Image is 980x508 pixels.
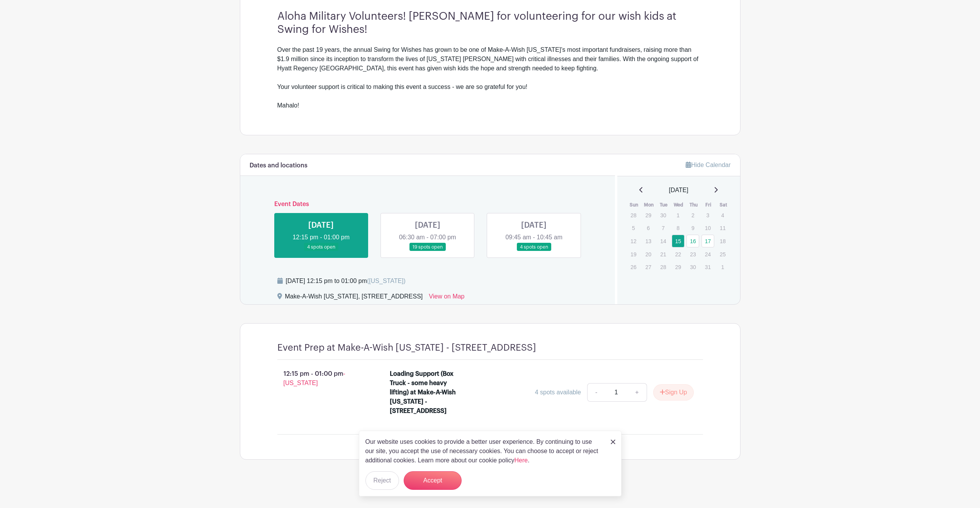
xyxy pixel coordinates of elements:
div: Loading Support (Box Truck - some heavy lifting) at Make-A-Wish [US_STATE] - [STREET_ADDRESS] [390,369,457,416]
div: Make-A-Wish [US_STATE], [STREET_ADDRESS] [285,292,423,304]
p: 1 [672,209,684,221]
p: 1 [716,261,729,273]
p: 21 [657,248,669,260]
div: 4 spots available [535,388,581,397]
div: [DATE] 12:15 pm to 01:00 pm [286,276,406,286]
p: 12:15 pm - 01:00 pm [265,366,378,391]
span: ([US_STATE]) [367,278,406,284]
th: Thu [686,201,701,209]
h6: Dates and locations [250,162,307,169]
p: 28 [657,261,669,273]
a: 15 [672,235,684,247]
p: 12 [627,235,640,247]
span: [DATE] [669,186,688,195]
th: Tue [656,201,671,209]
th: Sat [716,201,731,209]
th: Mon [642,201,657,209]
p: 8 [672,222,684,234]
p: 26 [627,261,640,273]
p: 27 [642,261,655,273]
p: 18 [716,235,729,247]
p: 5 [627,222,640,234]
h3: Aloha Military Volunteers! [PERSON_NAME] for volunteering for our wish kids at Swing for Wishes! [277,10,703,36]
p: 22 [672,248,684,260]
p: 6 [642,222,655,234]
img: close_button-5f87c8562297e5c2d7936805f587ecaba9071eb48480494691a3f1689db116b3.svg [611,440,615,444]
p: 30 [657,209,669,221]
a: Hide Calendar [686,162,730,168]
p: 14 [657,235,669,247]
button: Accept [404,471,462,490]
p: 9 [686,222,699,234]
a: - [587,383,605,402]
p: 31 [701,261,714,273]
h6: Event Dates [268,201,588,208]
div: Over the past 19 years, the annual Swing for Wishes has grown to be one of Make-A-Wish [US_STATE]... [277,45,703,110]
p: 2 [686,209,699,221]
th: Sun [627,201,642,209]
a: 16 [686,235,699,247]
p: 4 [716,209,729,221]
a: Here [515,457,528,464]
button: Reject [365,471,399,490]
th: Wed [671,201,686,209]
a: View on Map [429,292,464,304]
a: + [627,383,647,402]
p: 19 [627,248,640,260]
p: 25 [716,248,729,260]
p: 10 [701,222,714,234]
p: 24 [701,248,714,260]
button: Sign Up [653,384,694,401]
p: 20 [642,248,655,260]
th: Fri [701,201,716,209]
p: 3 [701,209,714,221]
p: 23 [686,248,699,260]
p: 7 [657,222,669,234]
p: 29 [642,209,655,221]
p: 30 [686,261,699,273]
p: 29 [672,261,684,273]
h4: Event Prep at Make-A-Wish [US_STATE] - [STREET_ADDRESS] [277,342,536,353]
p: 11 [716,222,729,234]
p: Our website uses cookies to provide a better user experience. By continuing to use our site, you ... [365,437,603,465]
p: 13 [642,235,655,247]
a: 17 [701,235,714,247]
p: 28 [627,209,640,221]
